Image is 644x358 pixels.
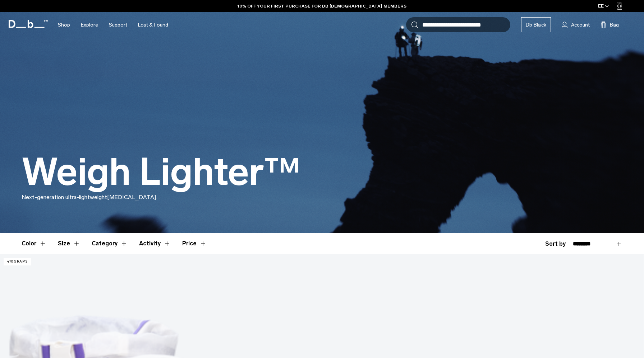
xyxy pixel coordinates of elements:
a: Db Black [521,17,551,32]
a: Explore [81,12,98,38]
button: Toggle Filter [139,233,171,254]
span: Account [571,21,590,29]
a: Account [562,20,590,29]
a: 10% OFF YOUR FIRST PURCHASE FOR DB [DEMOGRAPHIC_DATA] MEMBERS [238,3,406,9]
a: Support [109,12,127,38]
button: Toggle Filter [92,233,128,254]
h1: Weigh Lighter™ [22,151,300,193]
button: Toggle Price [182,233,207,254]
button: Toggle Filter [22,233,46,254]
span: Bag [610,21,619,29]
nav: Main Navigation [52,12,174,38]
a: Lost & Found [138,12,168,38]
span: Next-generation ultra-lightweight [22,194,107,201]
p: 470 grams [4,258,31,265]
span: [MEDICAL_DATA]. [107,194,157,201]
a: Shop [58,12,70,38]
button: Bag [601,20,619,29]
button: Toggle Filter [58,233,80,254]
